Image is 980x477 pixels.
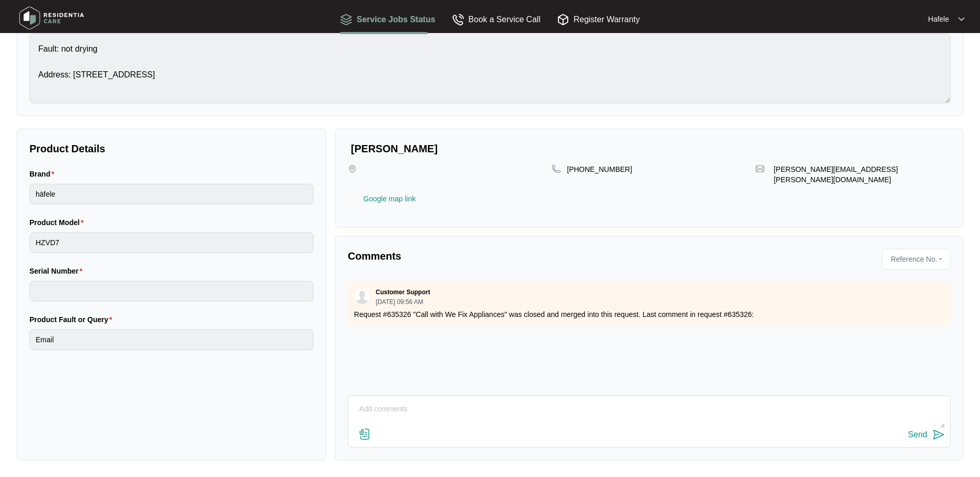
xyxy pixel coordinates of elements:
img: file-attachment-doc.svg [359,428,371,440]
img: send-icon.svg [932,428,945,441]
img: Register Warranty icon [557,13,569,26]
label: Product Model [29,217,88,228]
p: Customer Support [376,288,430,296]
img: residentia care logo [15,3,88,34]
button: Send [908,428,945,442]
img: Service Jobs Status icon [340,13,352,26]
input: Product Model [29,232,314,253]
label: Brand [29,169,58,179]
p: [PHONE_NUMBER] [567,164,632,174]
p: Hafele [928,14,949,24]
input: Product Fault or Query [29,329,314,350]
img: dropdown arrow [958,17,965,22]
input: Brand [29,184,314,204]
a: Google map link [363,195,415,202]
p: Product Details [29,141,314,156]
img: map-pin [348,164,357,173]
img: Book a Service Call icon [452,13,464,26]
span: Reference No. [886,251,937,267]
p: - [939,251,946,267]
div: Register Warranty [557,13,640,26]
img: map-pin [552,164,561,173]
p: [DATE] 09:56 AM [376,299,430,305]
img: user.svg [354,289,370,304]
label: Serial Number [29,266,86,276]
input: Serial Number [29,281,314,301]
textarea: Fault: not drying Address: [STREET_ADDRESS] [29,34,951,103]
div: Service Jobs Status [340,13,435,26]
label: Product Fault or Query [29,314,116,325]
div: Book a Service Call [452,13,541,26]
p: [PERSON_NAME] [351,141,951,156]
p: Comments [348,249,642,263]
div: Send [908,430,927,439]
p: Request #635326 "Call with We Fix Appliances" was closed and merged into this request. Last comme... [354,309,944,320]
img: map-pin [755,164,765,173]
p: [PERSON_NAME][EMAIL_ADDRESS][PERSON_NAME][DOMAIN_NAME] [774,164,951,185]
